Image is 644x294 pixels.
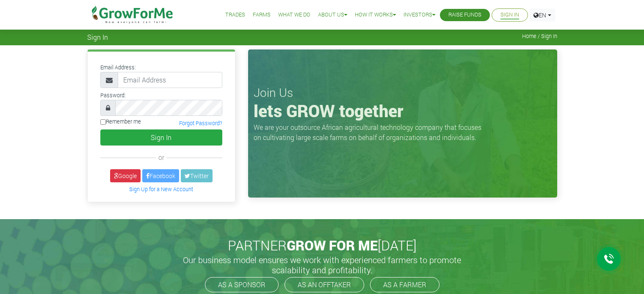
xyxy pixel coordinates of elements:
[530,8,555,22] a: EN
[522,33,557,39] span: Home / Sign In
[285,277,364,292] a: AS AN OFFTAKER
[100,63,136,71] label: Email Address:
[318,11,347,19] a: About Us
[500,11,519,19] a: Sign In
[254,85,552,100] h3: Join Us
[100,119,106,125] input: Remember me
[179,120,222,126] a: Forgot Password?
[225,11,245,19] a: Trades
[174,255,470,275] h5: Our business model ensures we work with experienced farmers to promote scalability and profitabil...
[254,122,486,143] p: We are your outsource African agricultural technology company that focuses on cultivating large s...
[253,11,271,19] a: Farms
[404,11,435,19] a: Investors
[91,237,554,253] h2: PARTNER [DATE]
[287,236,378,254] span: GROW FOR ME
[448,11,481,19] a: Raise Funds
[100,129,222,146] button: Sign In
[100,152,222,162] div: or
[100,91,126,99] label: Password:
[100,118,141,126] label: Remember me
[118,72,222,88] input: Email Address
[129,186,193,192] a: Sign Up for a New Account
[205,277,279,292] a: AS A SPONSOR
[355,11,396,19] a: How it Works
[110,169,141,182] a: Google
[370,277,439,292] a: AS A FARMER
[87,33,108,41] span: Sign In
[254,101,552,121] h1: lets GROW together
[278,11,310,19] a: What We Do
